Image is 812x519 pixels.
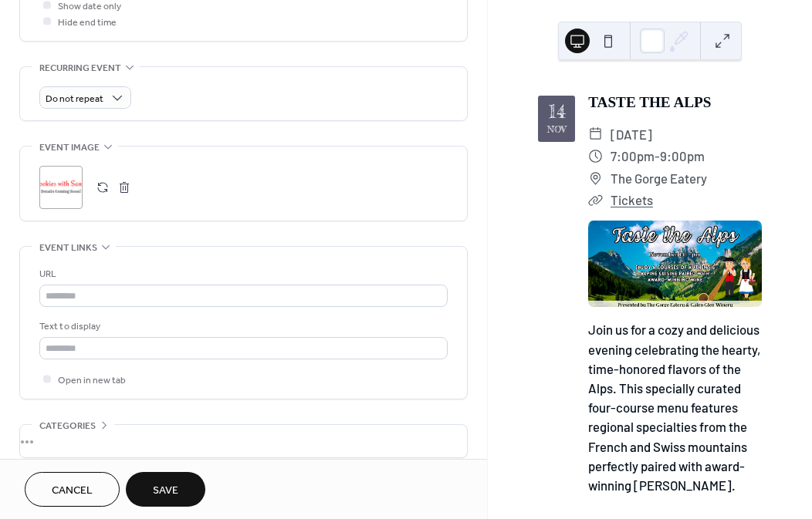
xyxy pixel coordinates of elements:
a: TASTE THE ALPS [588,94,711,110]
span: Do not repeat [46,90,103,108]
div: ; [39,166,83,209]
span: - [655,145,660,167]
div: 14 [548,103,566,121]
div: ​ [588,189,603,211]
span: 7:00pm [611,145,655,167]
span: 9:00pm [660,145,705,167]
button: Cancel [25,472,120,507]
div: URL [39,266,445,282]
span: Open in new tab [58,372,126,389]
div: Nov [547,125,566,134]
span: Save [153,483,178,499]
div: Text to display [39,318,445,335]
span: [DATE] [611,123,652,146]
span: The Gorge Eatery [611,167,707,190]
a: Tickets [611,192,653,207]
span: Hide end time [58,15,117,31]
span: Event image [39,140,100,156]
div: ••• [20,425,467,457]
button: Save [126,472,205,507]
div: ​ [588,145,603,167]
span: Categories [39,418,96,434]
span: Cancel [52,483,93,499]
div: ​ [588,167,603,190]
div: ​ [588,123,603,146]
span: Recurring event [39,60,121,76]
span: Event links [39,240,97,256]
